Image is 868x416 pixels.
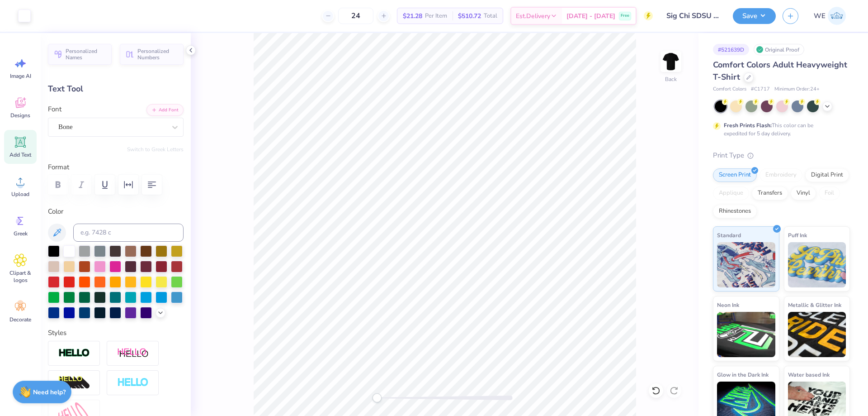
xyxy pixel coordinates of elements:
div: Foil [819,186,840,200]
span: Add Text [9,151,31,158]
span: Total [484,11,497,21]
span: Free [621,13,629,19]
span: WE [814,11,826,21]
div: Digital Print [805,168,849,182]
img: Puff Ink [788,242,846,287]
button: Switch to Greek Letters [127,146,184,153]
img: Neon Ink [717,312,775,357]
span: Comfort Colors [713,86,746,93]
span: Standard [717,230,741,240]
label: Font [48,104,61,115]
div: This color can be expedited for 5 day delivery. [724,121,835,138]
span: Designs [10,112,30,119]
strong: Fresh Prints Flash: [724,122,772,129]
strong: Need help? [33,388,66,397]
img: Stroke [58,348,90,359]
span: Metallic & Glitter Ink [788,300,841,310]
img: Werrine Empeynado [828,7,846,25]
span: Est. Delivery [516,11,550,21]
div: Vinyl [791,186,816,200]
div: Transfers [752,186,788,200]
span: Personalized Numbers [137,48,178,61]
span: Glow in the Dark Ink [717,370,769,379]
div: Rhinestones [713,205,757,218]
span: Neon Ink [717,300,739,310]
label: Styles [48,328,66,338]
div: Print Type [713,150,850,161]
div: Embroidery [759,168,802,182]
span: Image AI [10,72,31,80]
div: Applique [713,186,749,200]
a: WE [810,7,850,25]
span: Personalized Names [66,48,106,61]
button: Save [733,8,776,24]
img: Back [662,53,680,71]
img: Standard [717,242,775,287]
div: # 521639D [713,44,749,55]
input: – – [338,8,373,24]
span: Minimum Order: 24 + [774,86,820,93]
div: Accessibility label [373,393,382,402]
div: Screen Print [713,168,757,182]
input: Untitled Design [660,7,726,25]
span: $21.28 [403,11,422,21]
span: # C1717 [751,86,770,93]
span: Per Item [425,11,447,21]
img: Negative Space [117,378,149,388]
button: Personalized Numbers [120,44,184,65]
img: 3D Illusion [58,376,90,390]
span: [DATE] - [DATE] [566,11,615,21]
input: e.g. 7428 c [73,224,184,242]
label: Color [48,206,184,217]
span: Water based Ink [788,370,830,379]
span: $510.72 [458,11,481,21]
img: Metallic & Glitter Ink [788,312,846,357]
div: Original Proof [754,44,804,55]
span: Greek [14,230,28,237]
img: Shadow [117,348,149,359]
div: Text Tool [48,83,184,95]
label: Format [48,162,184,172]
button: Add Font [146,104,184,116]
span: Upload [11,191,29,198]
span: Clipart & logos [5,269,35,284]
span: Puff Ink [788,230,807,240]
span: Comfort Colors Adult Heavyweight T-Shirt [713,59,847,82]
span: Decorate [9,316,31,323]
div: Back [665,75,677,83]
button: Personalized Names [48,44,112,65]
